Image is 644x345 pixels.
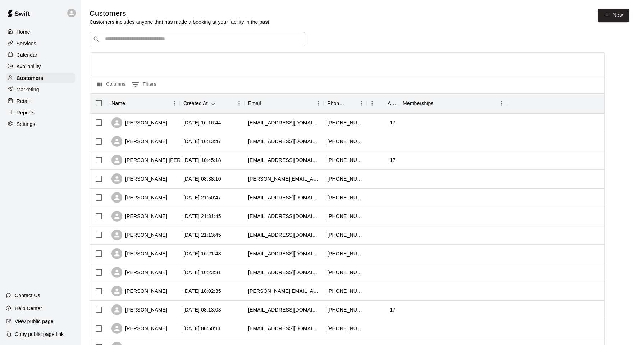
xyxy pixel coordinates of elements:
div: Name [111,93,125,113]
button: Select columns [96,79,127,90]
p: Services [17,40,36,47]
div: brett@brettackerman.com [248,287,320,295]
div: +13062091646 [327,306,363,313]
div: 2025-08-31 08:38:10 [183,175,221,182]
a: Retail [6,96,75,106]
a: Home [6,27,75,37]
div: Email [245,93,324,113]
div: Phone Number [327,93,346,113]
p: Calendar [17,51,37,59]
div: [PERSON_NAME] [111,286,167,296]
button: Menu [234,98,245,109]
a: Reports [6,107,75,118]
div: Search customers by name or email [90,32,305,46]
p: Availability [17,63,41,70]
button: Show filters [130,79,158,90]
button: Sort [434,98,444,108]
div: jacobfoster36@outlook.com [248,306,320,313]
p: View public page [15,318,54,325]
p: Customers [17,74,43,82]
div: 37schomes@live.ca [248,194,320,201]
a: Marketing [6,84,75,95]
a: Customers [6,73,75,83]
div: [PERSON_NAME] [111,117,167,128]
div: mjhicks73@gmail.com [248,138,320,145]
div: [PERSON_NAME] [111,211,167,222]
div: [PERSON_NAME] [PERSON_NAME] [111,155,211,165]
div: [PERSON_NAME] [111,267,167,278]
a: Calendar [6,50,75,60]
div: Created At [180,93,245,113]
div: 2025-08-28 21:13:45 [183,231,221,239]
div: rnp994@usask.ca [248,231,320,239]
div: 2025-08-27 16:21:48 [183,250,221,257]
div: +13065305855 [327,138,363,145]
div: 2025-08-29 21:50:47 [183,194,221,201]
div: 2025-08-29 21:31:45 [183,213,221,220]
div: Age [367,93,399,113]
div: [PERSON_NAME] [111,173,167,184]
div: sj_annesley@hotmail.com [248,119,320,126]
div: 2025-08-26 06:50:11 [183,325,221,332]
div: 17 [390,119,396,126]
p: Settings [17,121,35,128]
a: Services [6,38,75,49]
button: Sort [125,98,135,108]
div: jwillmets@icloud.com [248,325,320,332]
div: +13062606690 [327,175,363,182]
p: Contact Us [15,292,40,299]
div: [PERSON_NAME] [111,304,167,315]
p: Customers includes anyone that has made a booking at your facility in the past. [90,18,271,26]
div: ryderhicks22@icloud.com [248,156,320,164]
button: Menu [356,98,367,109]
div: 2025-09-08 16:16:44 [183,119,221,126]
button: Sort [378,98,388,108]
div: +18254391599 [327,325,363,332]
div: Email [248,93,261,113]
div: mikeandczar2011@gmail.com [248,269,320,276]
div: 2025-08-26 08:13:03 [183,306,221,313]
button: Sort [208,98,218,108]
div: Created At [183,93,208,113]
div: jay.stevens@me.com [248,175,320,182]
button: Menu [313,98,324,109]
div: vedressl@hotmail.com [248,213,320,220]
div: sus.charb@gmail.com [248,250,320,257]
div: +13069457725 [327,250,363,257]
div: [PERSON_NAME] [111,230,167,240]
p: Marketing [17,86,39,93]
p: Help Center [15,305,42,312]
h5: Customers [90,9,271,18]
a: New [598,9,629,22]
div: Age [388,93,396,113]
button: Menu [367,98,378,109]
p: Retail [17,97,30,105]
div: Name [108,93,180,113]
div: +13066303011 [327,119,363,126]
div: 2025-09-03 10:45:18 [183,156,221,164]
div: 2025-09-04 16:13:47 [183,138,221,145]
button: Menu [169,98,180,109]
button: Sort [261,98,271,108]
div: Phone Number [324,93,367,113]
div: +13069207402 [327,213,363,220]
div: Memberships [403,93,434,113]
div: +13063816453 [327,269,363,276]
div: 17 [390,156,396,164]
div: +13065371251 [327,287,363,295]
p: Home [17,28,30,36]
div: 2025-08-26 16:23:31 [183,269,221,276]
a: Settings [6,119,75,130]
p: Reports [17,109,35,116]
div: Memberships [399,93,507,113]
a: Availability [6,61,75,72]
div: +13069207410 [327,194,363,201]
